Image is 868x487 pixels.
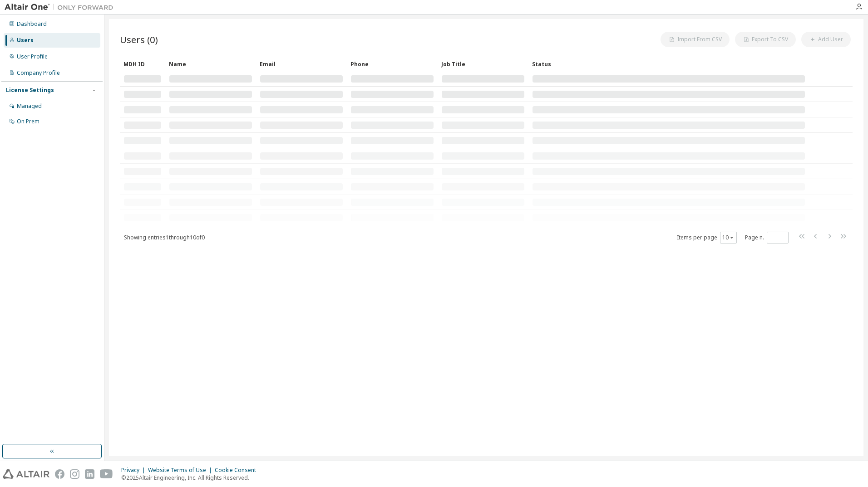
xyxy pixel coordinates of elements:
span: Showing entries 1 through 10 of 0 [124,234,205,241]
div: Managed [17,102,42,110]
span: Items per page [677,232,737,243]
img: facebook.svg [55,469,64,479]
div: Job Title [441,57,525,71]
button: Import From CSV [661,32,730,47]
div: Website Terms of Use [148,467,215,474]
div: Name [169,57,252,71]
button: Export To CSV [735,32,796,47]
div: Company Profile [17,69,60,77]
div: License Settings [6,87,54,94]
img: altair_logo.svg [3,469,49,479]
button: Add User [801,32,851,47]
span: Users (0) [120,33,158,46]
img: Altair One [5,3,118,12]
div: Email [260,57,343,71]
div: Cookie Consent [215,467,261,474]
div: User Profile [17,53,48,60]
div: Dashboard [17,20,47,28]
p: © 2025 Altair Engineering, Inc. All Rights Reserved. [121,474,261,482]
div: MDH ID [123,57,162,71]
img: instagram.svg [70,469,79,479]
button: 10 [722,234,735,241]
div: On Prem [17,118,39,125]
img: youtube.svg [100,469,113,479]
div: Privacy [121,467,148,474]
span: Page n. [745,232,789,243]
div: Status [532,57,805,71]
div: Phone [350,57,434,71]
div: Users [17,37,34,44]
img: linkedin.svg [85,469,94,479]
